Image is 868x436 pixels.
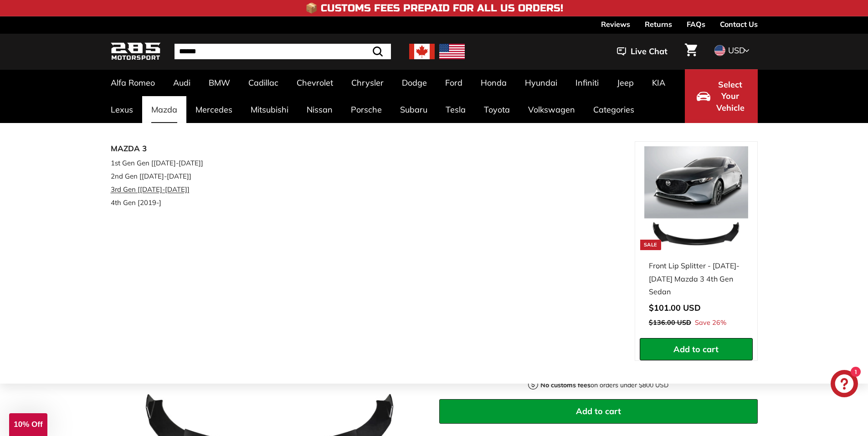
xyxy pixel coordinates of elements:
a: Volkswagen [519,96,584,123]
a: Reviews [601,16,630,32]
span: Save 26% [695,317,726,329]
a: Mercedes [186,96,241,123]
a: Porsche [342,96,391,123]
a: Cadillac [239,69,288,96]
p: on orders under $800 USD [540,380,668,390]
a: Ford [436,69,472,96]
a: Sale Front Lip Splitter - [DATE]-[DATE] Mazda 3 4th Gen Sedan Save 26% [640,142,753,338]
a: Tesla [437,96,475,123]
span: Live Chat [631,46,668,57]
a: FAQs [687,16,705,32]
div: 10% Off [9,413,47,436]
a: Infiniti [566,69,608,96]
a: Chevrolet [288,69,342,96]
span: Add to cart [576,406,621,416]
a: Subaru [391,96,437,123]
a: Honda [472,69,516,96]
span: USD [728,45,745,56]
button: Add to cart [640,338,753,361]
a: Lexus [102,96,142,123]
input: Search [175,44,391,59]
a: BMW [200,69,239,96]
span: Select Your Vehicle [715,79,746,114]
a: Returns [645,16,672,32]
strong: No customs fees [540,381,591,389]
a: Jeep [608,69,643,96]
a: Contact Us [720,16,758,32]
a: Mazda [142,96,186,123]
a: Nissan [298,96,342,123]
inbox-online-store-chat: Shopify online store chat [828,370,861,400]
a: Categories [584,96,643,123]
div: Sale [640,240,661,250]
img: Logo_285_Motorsport_areodynamics_components [111,41,161,62]
a: Cart [679,36,703,67]
a: 3rd Gen [[DATE]-[DATE]] [111,183,218,196]
span: $136.00 USD [649,318,691,327]
a: Alfa Romeo [102,69,164,96]
div: Front Lip Splitter - [DATE]-[DATE] Mazda 3 4th Gen Sedan [649,259,744,298]
button: Select Your Vehicle [685,69,758,123]
a: Dodge [393,69,436,96]
a: KIA [643,69,674,96]
button: Add to cart [439,399,758,424]
h4: 📦 Customs Fees Prepaid for All US Orders! [305,3,563,14]
button: Live Chat [605,40,679,63]
a: 1st Gen Gen [[DATE]-[DATE]] [111,156,218,169]
a: Chrysler [342,69,393,96]
span: 10% Off [14,420,42,429]
a: 4th Gen [2019-] [111,196,218,209]
a: Audi [164,69,200,96]
a: 2nd Gen [[DATE]-[DATE]] [111,169,218,183]
a: Mitsubishi [241,96,298,123]
a: MAZDA 3 [111,141,218,156]
span: Add to cart [673,344,719,354]
a: Hyundai [516,69,566,96]
span: $101.00 USD [649,303,701,313]
a: Toyota [475,96,519,123]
